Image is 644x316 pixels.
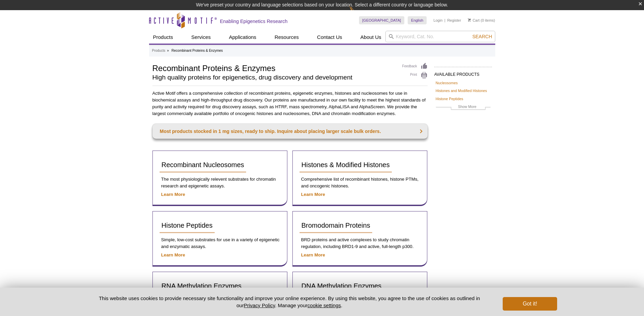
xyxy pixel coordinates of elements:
[402,63,428,70] a: Feedback
[436,88,487,94] a: Histones and Modified Histones
[152,74,396,81] h2: High quality proteins for epigenetics, drug discovery and development
[152,90,428,117] p: Active Motif offers a comprehensive collection of recombinant proteins, epigenetic enzymes, histo...
[307,302,341,308] button: cookie settings
[161,252,185,257] a: Learn More
[300,176,420,189] p: Comprehensive list of recombinant histones, histone PTMs, and oncogenic histones.
[152,63,396,73] h1: Recombinant Proteins & Enzymes
[447,18,461,23] a: Register
[167,49,169,52] li: »
[161,192,185,197] a: Learn More
[160,176,280,189] p: The most physiologically relevent substrates for chromatin research and epigenetic assays.
[468,16,495,24] li: (0 items)
[300,279,384,294] a: DNA Methylation Enzymes
[408,16,427,24] a: English
[244,302,275,308] a: Privacy Policy
[313,31,346,44] a: Contact Us
[171,49,223,52] li: Recombinant Proteins & Enzymes
[162,222,213,229] span: Histone Peptides
[468,18,480,23] a: Cart
[300,218,372,233] a: Bromodomain Proteins
[160,218,215,233] a: Histone Peptides
[445,16,446,24] li: |
[300,158,392,173] a: Histones & Modified Histones
[349,5,367,21] img: Change Here
[302,222,370,229] span: Bromodomain Proteins
[472,34,492,39] span: Search
[152,124,428,139] a: Most products stocked in 1 mg sizes, ready to ship. Inquire about placing larger scale bulk orders.
[436,80,458,86] a: Nucleosomes
[359,16,405,24] a: [GEOGRAPHIC_DATA]
[468,18,471,22] img: Your Cart
[162,161,244,168] span: Recombinant Nucleosomes
[152,48,165,54] a: Products
[301,252,325,257] a: Learn More
[160,279,244,294] a: RNA Methylation Enzymes
[402,72,428,79] a: Print
[160,158,246,173] a: Recombinant Nucleosomes
[160,236,280,250] p: Simple, low-cost substrates for use in a variety of epigenetic and enzymatic assays.
[503,297,557,311] button: Got it!
[220,18,288,24] h2: Enabling Epigenetics Research
[470,33,494,40] button: Search
[302,282,382,290] span: DNA Methylation Enzymes
[270,31,303,44] a: Resources
[225,31,260,44] a: Applications
[356,31,385,44] a: About Us
[300,236,420,250] p: BRD proteins and active complexes to study chromatin regulation, including BRD1-9 and active, ful...
[302,161,390,168] span: Histones & Modified Histones
[87,295,492,309] p: This website uses cookies to provide necessary site functionality and improve your online experie...
[301,192,325,197] a: Learn More
[385,31,495,42] input: Keyword, Cat. No.
[436,104,491,111] a: Show More
[162,282,242,290] span: RNA Methylation Enzymes
[433,18,443,23] a: Login
[436,96,463,102] a: Histone Peptides
[187,31,215,44] a: Services
[149,31,177,44] a: Products
[434,67,492,79] h2: AVAILABLE PRODUCTS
